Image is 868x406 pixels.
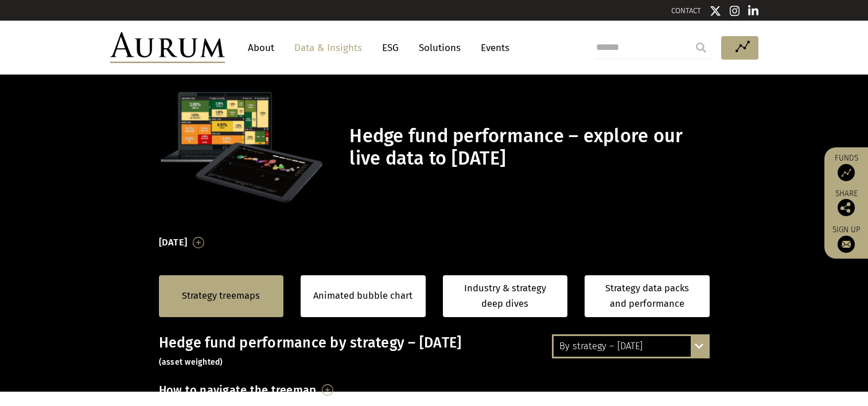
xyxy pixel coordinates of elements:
h3: [DATE] [159,234,188,251]
a: Solutions [413,37,466,58]
div: By strategy – [DATE] [554,336,708,357]
img: Linkedin icon [748,5,758,17]
small: (asset weighted) [159,357,223,367]
img: Access Funds [838,164,855,181]
h1: Hedge fund performance – explore our live data to [DATE] [349,125,706,170]
a: About [242,37,280,58]
img: Aurum [110,32,225,63]
img: Sign up to our newsletter [838,236,855,253]
a: Data & Insights [289,37,368,58]
a: CONTACT [671,6,701,15]
input: Submit [690,36,713,59]
img: Twitter icon [710,5,721,17]
div: Share [830,190,862,216]
a: Industry & strategy deep dives [443,275,568,317]
a: ESG [376,37,404,58]
img: Share this post [838,199,855,216]
a: Strategy treemaps [182,288,260,303]
a: Events [475,37,509,58]
a: Funds [830,153,862,181]
h3: How to navigate the treemap [159,380,317,400]
h3: Hedge fund performance by strategy – [DATE] [159,334,710,369]
img: Instagram icon [730,5,740,17]
a: Animated bubble chart [313,288,412,303]
a: Strategy data packs and performance [585,275,710,317]
a: Sign up [830,225,862,253]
